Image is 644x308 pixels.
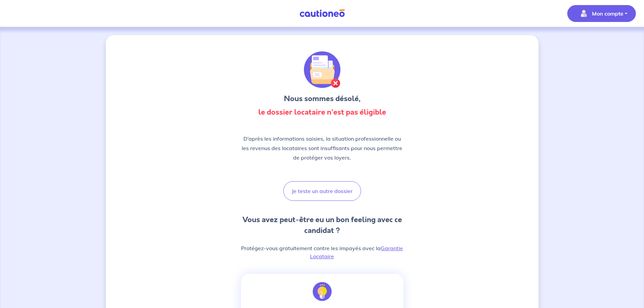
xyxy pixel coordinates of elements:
[313,282,332,301] img: illu_idea.svg
[592,9,623,18] p: Mon compte
[567,5,636,22] button: illu_account_valid_menu.svgMon compte
[297,9,348,18] img: Cautioneo
[241,214,403,236] h3: Vous avez peut-être eu un bon feeling avec ce candidat ?
[258,107,386,117] strong: le dossier locataire n'est pas éligible
[241,244,403,260] p: Protégez-vous gratuitement contre les impayés avec la
[241,93,403,104] h3: Nous sommes désolé,
[578,8,589,19] img: illu_account_valid_menu.svg
[241,134,403,162] p: D’après les informations saisies, la situation professionnelle ou les revenus des locataires sont...
[304,51,340,88] img: illu_folder_cancel.svg
[283,181,361,201] button: Je teste un autre dossier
